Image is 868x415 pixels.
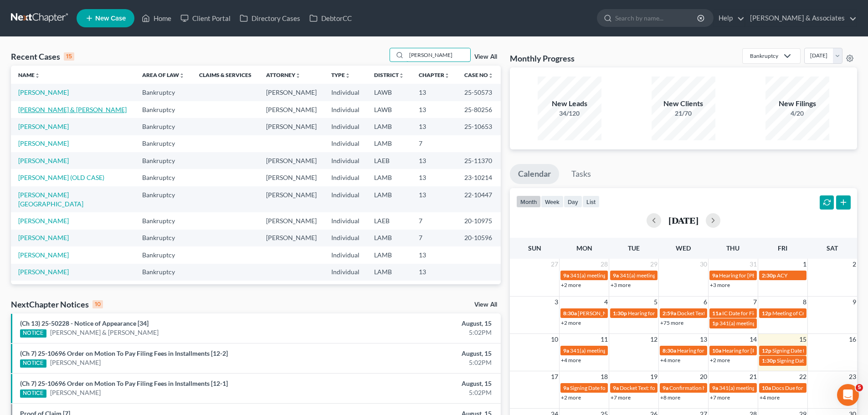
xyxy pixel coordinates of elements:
span: 1p [712,320,719,327]
div: Bankruptcy [750,52,778,60]
span: 1:30p [762,357,776,364]
a: [PERSON_NAME] & [PERSON_NAME] [50,328,159,337]
td: LAMB [367,230,411,246]
td: 13 [411,84,457,101]
a: Client Portal [176,10,235,26]
a: +75 more [660,319,683,326]
span: 9a [563,272,569,279]
td: [PERSON_NAME] [259,169,324,186]
th: Claims & Services [192,66,259,84]
div: August, 15 [340,349,492,358]
span: 20 [699,371,708,382]
span: 29 [649,259,658,270]
td: LAEB [367,152,411,169]
span: 341(a) meeting for [PERSON_NAME] [719,384,807,391]
span: 5 [653,297,658,307]
a: Calendar [510,164,559,184]
td: 13 [411,118,457,135]
span: Docs Due for [PERSON_NAME] [772,384,847,391]
td: 25-11370 [457,152,501,169]
td: 7 [411,212,457,229]
div: NOTICE [20,359,46,368]
span: 9a [712,384,718,391]
h2: [DATE] [668,215,699,225]
td: 22-10447 [457,186,501,212]
td: Individual [324,186,367,212]
span: 9 [852,297,857,307]
i: unfold_more [399,73,404,78]
span: IC Date for Fields, Wanketa [722,310,786,317]
span: 21 [749,371,758,382]
span: 2 [852,259,857,270]
span: 13 [699,334,708,345]
input: Search by name... [615,10,699,26]
span: 341(a) meeting for [PERSON_NAME] & [PERSON_NAME] [570,272,706,279]
td: Individual [324,246,367,263]
td: 13 [411,281,457,307]
span: 1 [802,259,807,270]
a: (Ch 7) 25-10696 Order on Motion To Pay Filing Fees in Installments [12-1] [20,379,228,387]
a: [PERSON_NAME] [18,251,69,259]
td: 13 [411,264,457,281]
td: LAMB [367,186,411,212]
td: Individual [324,135,367,152]
div: 10 [92,300,103,308]
span: 23 [848,371,857,382]
span: 2:30p [762,272,776,279]
div: Recent Cases [11,51,74,62]
span: Hearing for [PERSON_NAME] [722,347,793,354]
span: Hearing for [PERSON_NAME] & [PERSON_NAME] [628,310,747,317]
td: 25-10653 [457,118,501,135]
i: unfold_more [35,73,40,78]
span: 3 [554,297,559,307]
a: [PERSON_NAME] (OLD CASE) [18,174,104,181]
a: [PERSON_NAME] [18,234,69,241]
td: [PERSON_NAME] [259,84,324,101]
div: 34/120 [538,109,601,118]
span: 14 [749,334,758,345]
td: LAMB [367,246,411,263]
span: Docket Text: for [PERSON_NAME] [620,384,701,391]
a: +2 more [561,282,581,288]
td: 7 [411,230,457,246]
span: Mon [576,244,592,252]
td: LAWB [367,101,411,118]
td: Bankruptcy [135,101,192,118]
span: 10a [762,384,771,391]
td: Individual [324,152,367,169]
span: 10a [712,347,721,354]
a: +7 more [611,394,631,401]
a: Attorneyunfold_more [266,72,301,78]
a: Home [137,10,176,26]
td: LAMB [367,264,411,281]
td: 20-10596 [457,230,501,246]
a: Tasks [563,164,599,184]
span: 6 [703,297,708,307]
span: Hearing for [PERSON_NAME] [719,272,790,279]
td: [PERSON_NAME] [259,230,324,246]
div: 5:02PM [340,388,492,397]
span: Tue [628,244,640,252]
button: list [582,195,600,208]
td: Bankruptcy [135,118,192,135]
i: unfold_more [179,73,185,78]
a: +4 more [760,394,780,401]
span: 8:30a [563,310,577,317]
a: [PERSON_NAME] & Associates [745,10,857,26]
td: Bankruptcy [135,246,192,263]
a: [PERSON_NAME] [50,358,101,367]
td: Bankruptcy [135,84,192,101]
a: (Ch 13) 25-50228 - Notice of Appearance [34] [20,319,149,327]
td: 13 [411,152,457,169]
td: 13 [411,186,457,212]
span: Wed [676,244,691,252]
div: August, 15 [340,319,492,328]
td: 13 [411,169,457,186]
td: Bankruptcy [135,169,192,186]
i: unfold_more [345,73,350,78]
a: +8 more [660,394,680,401]
td: Bankruptcy [135,230,192,246]
span: Sun [528,244,541,252]
div: NextChapter Notices [11,299,103,310]
h3: Monthly Progress [510,53,575,64]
